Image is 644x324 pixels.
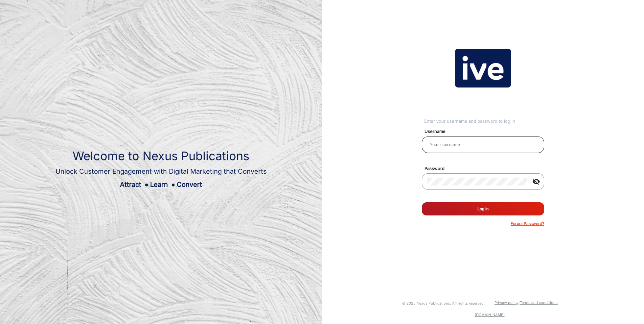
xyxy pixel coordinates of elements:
[56,166,267,176] div: Unlock Customer Engagement with Digital Marketing that Converts
[511,221,544,227] p: Forgot Password?
[420,128,552,135] mat-label: Username
[420,165,552,172] mat-label: Password
[424,118,544,125] div: Enter your username and password to log in
[171,181,175,188] span: ●
[56,180,267,189] div: Attract Learn Convert
[56,149,267,163] h1: Welcome to Nexus Publications
[455,49,511,87] img: vmg-logo
[145,181,149,188] span: ●
[528,178,544,186] mat-icon: visibility_off
[518,300,520,305] a: |
[422,202,544,215] button: Log In
[520,300,558,305] a: Terms and conditions
[402,301,485,306] small: © 2025 Nexus Publications. All rights reserved.
[494,300,518,305] a: Privacy policy
[475,312,505,317] a: [DOMAIN_NAME]
[427,141,539,149] input: Your username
